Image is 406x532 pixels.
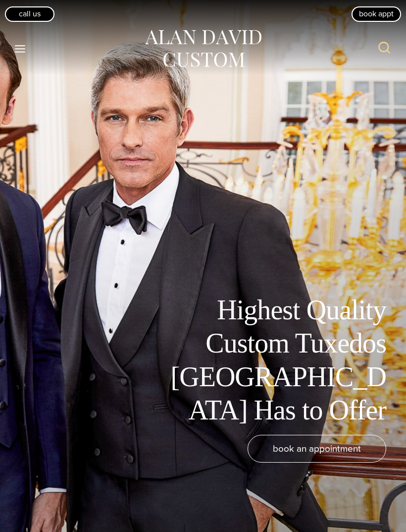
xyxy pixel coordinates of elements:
a: Call Us [5,6,54,21]
a: book appt [352,6,401,21]
a: book an appointment [248,435,386,463]
button: Open menu [10,40,31,58]
img: Alan David Custom [144,27,262,71]
h1: Highest Quality Custom Tuxedos [GEOGRAPHIC_DATA] Has to Offer [163,294,386,427]
span: book an appointment [273,441,361,456]
button: View Search Form [372,37,396,60]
